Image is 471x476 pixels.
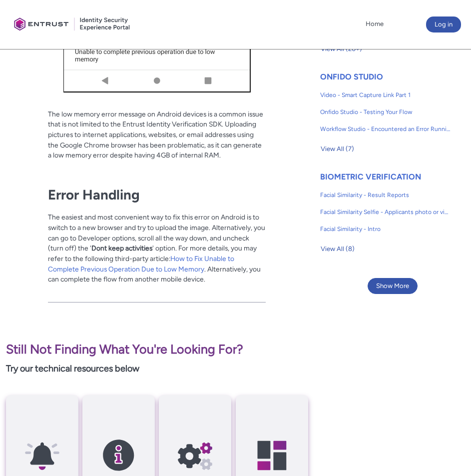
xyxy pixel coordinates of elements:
a: Workflow Studio - Encountered an Error Running The Flow [320,120,451,137]
a: Video - Smart Capture Link Part 1 [320,86,451,103]
p: The low memory error message on Android devices is a common issue that is not limited to the Entr... [48,98,266,160]
button: View All (8) [320,241,355,257]
span: Onfido Studio - Testing Your Flow [320,107,451,116]
a: BIOMETRIC VERIFICATION [320,172,421,181]
strong: Error Handling [48,186,140,203]
span: Facial Similarity - Result Reports [320,190,451,199]
a: ONFIDO STUDIO [320,72,383,81]
a: Facial Similarity - Result Reports [320,186,451,203]
a: Facial Similarity - Intro [320,220,451,237]
strong: Dont keep activities [91,244,152,252]
p: Try our technical resources below [6,362,308,375]
button: Log in [426,16,461,32]
p: The easiest and most convenient way to fix this error on Android is to switch to a new browser an... [48,212,266,284]
span: Facial Similarity - Intro [320,224,451,233]
button: View All (7) [320,141,355,157]
iframe: Qualified Messenger [293,244,471,476]
a: Facial Similarity Selfie - Applicants photo or video selfie requirements [320,203,451,220]
span: Facial Similarity Selfie - Applicants photo or video selfie requirements [320,207,451,216]
span: View All (8) [321,241,355,256]
a: Home [363,16,386,31]
a: How to Fix Unable to Complete Previous Operation Due to Low Memory [48,254,234,273]
p: Still Not Finding What You're Looking For? [6,340,308,359]
span: Workflow Studio - Encountered an Error Running The Flow [320,124,451,133]
span: Video - Smart Capture Link Part 1 [320,90,451,99]
a: Onfido Studio - Testing Your Flow [320,103,451,120]
span: View All (7) [321,141,354,156]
